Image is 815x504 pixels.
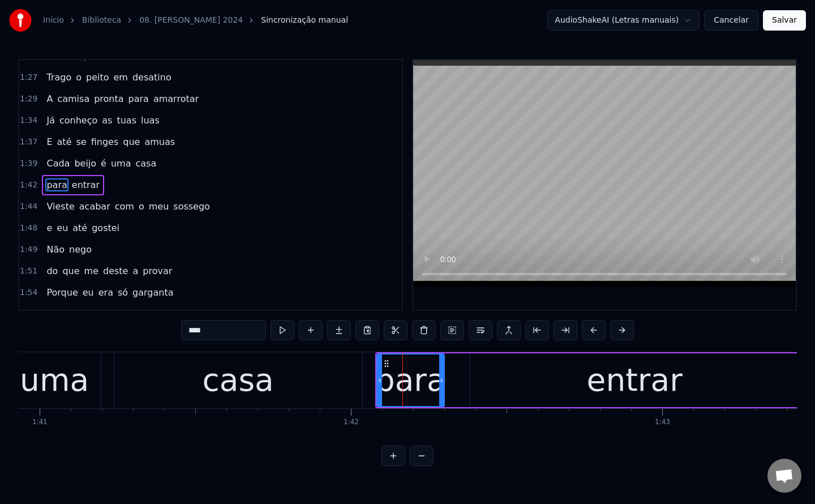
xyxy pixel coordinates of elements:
span: eu [55,221,69,234]
span: tua [119,307,136,321]
span: dança [139,307,169,321]
span: a [131,264,139,277]
span: amarrotar [152,92,200,105]
span: casa [134,157,157,170]
div: 1:43 [655,418,670,427]
span: para [127,92,150,105]
div: para [375,357,446,404]
span: 1:54 [20,287,37,298]
span: peito [85,71,110,84]
span: 1:27 [20,72,37,83]
span: 1:49 [20,244,37,255]
span: Trago [45,71,72,84]
span: entrar [71,178,101,191]
span: Porque [45,286,79,299]
span: se [75,135,87,148]
span: entrar [71,307,101,321]
span: amuas [143,135,176,148]
a: 08. [PERSON_NAME] 2024 [139,15,243,26]
span: 1:37 [20,136,37,148]
span: com [114,200,135,213]
span: Já [45,114,56,127]
span: até [71,221,88,234]
span: provar [141,264,173,277]
span: acabar [78,200,111,213]
button: Cancelar [704,10,758,31]
span: gostei [91,221,121,234]
a: Início [43,15,64,26]
span: e [45,221,53,234]
div: uma [20,357,89,404]
button: Salvar [763,10,806,31]
span: ao [55,307,69,321]
span: só [117,286,129,299]
a: Biblioteca [82,15,121,26]
div: entrar [587,357,683,404]
span: as [101,114,113,127]
span: tuas [115,114,138,127]
span: A [45,92,54,105]
span: sossego [172,200,211,213]
span: 1:44 [20,201,37,212]
span: Cada [45,157,71,170]
span: 1:48 [20,223,37,234]
span: uma [110,157,132,170]
span: o [75,71,83,84]
span: camisa [56,92,91,105]
div: 1:42 [344,418,359,427]
nav: breadcrumb [43,15,348,26]
span: 1:29 [20,93,37,105]
div: 1:41 [32,418,48,427]
span: meu [148,200,170,213]
span: pronta [93,92,125,105]
span: na [104,307,117,321]
span: finges [90,135,120,148]
span: Vieste [45,200,75,213]
span: 1:42 [20,180,37,191]
span: 1:51 [20,266,37,277]
div: casa [202,357,273,404]
span: que [122,135,141,148]
span: 1:57 [20,309,37,320]
span: E [45,135,53,148]
span: em [113,71,129,84]
span: deste [102,264,129,277]
span: conheço [58,114,98,127]
span: Não [45,243,66,256]
span: 1:39 [20,158,37,169]
span: era [97,286,114,299]
img: youka [9,9,32,32]
span: nego [68,243,93,256]
span: beijo [73,157,97,170]
span: que [61,264,80,277]
span: 1:34 [20,115,37,126]
span: é [100,157,108,170]
span: garganta [131,286,174,299]
a: Open chat [767,459,801,493]
span: Sincronização manual [261,15,348,26]
span: do [45,264,59,277]
span: o [138,200,145,213]
span: eu [81,286,95,299]
span: desatino [131,71,173,84]
span: luas [140,114,161,127]
span: me [83,264,100,277]
span: até [56,135,73,148]
span: e [45,307,53,321]
span: para [45,178,68,191]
